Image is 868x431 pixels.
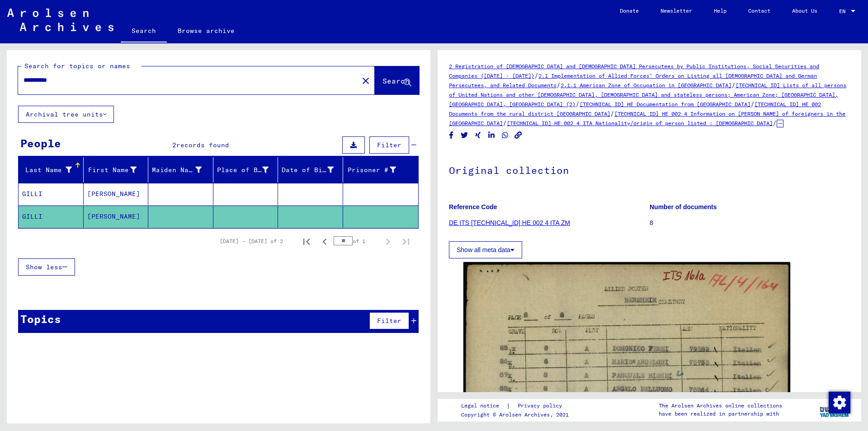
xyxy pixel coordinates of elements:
span: / [731,81,736,89]
span: / [750,100,755,108]
button: Filter [369,312,409,329]
a: Privacy policy [510,401,573,411]
button: Clear [357,71,375,89]
button: Share on Facebook [447,130,456,141]
div: Place of Birth [217,165,269,175]
div: Last Name [22,163,83,177]
a: 2.1.1 American Zone of Occupation in [GEOGRAPHIC_DATA] [561,82,731,89]
a: [TECHNICAL_ID] HE Documentation from [GEOGRAPHIC_DATA] [580,101,750,108]
a: 2.1 Implementation of Allied Forces’ Orders on Listing all [DEMOGRAPHIC_DATA] and German Persecut... [449,72,817,89]
button: Archival tree units [18,106,114,123]
b: Reference Code [449,203,497,211]
p: 8 [650,218,850,228]
div: Date of Birth [282,165,334,175]
button: Copy link [514,130,523,141]
span: / [773,119,777,127]
mat-icon: close [360,75,371,86]
a: [TECHNICAL_ID] HE 002 4 ITA Nationality/origin of person listed : [DEMOGRAPHIC_DATA] [507,120,773,126]
p: have been realized in partnership with [659,410,782,418]
button: Search [375,66,419,94]
mat-header-cell: Place of Birth [213,157,278,183]
span: / [534,71,538,80]
span: / [576,100,580,108]
span: / [610,109,614,117]
div: People [20,135,61,151]
div: Prisoner # [347,165,396,175]
button: Share on Xing [473,130,483,141]
mat-label: Search for topics or names [24,62,130,70]
img: Change consent [829,392,850,413]
div: First Name [87,163,148,177]
mat-cell: [PERSON_NAME] [84,206,149,228]
mat-cell: GILLI [19,206,84,228]
span: Show less [26,263,62,271]
img: Arolsen_neg.svg [7,9,113,31]
a: Search [121,20,167,43]
span: Search [382,76,410,85]
button: Show less [18,258,75,276]
div: Maiden Name [152,165,202,175]
div: Place of Birth [217,163,280,177]
button: Next page [379,232,397,250]
div: Maiden Name [152,163,213,177]
div: First Name [87,165,137,175]
a: [TECHNICAL_ID] HE 002 4 Information on [PERSON_NAME] of foreigners in the [GEOGRAPHIC_DATA] [449,110,845,126]
mat-cell: [PERSON_NAME] [84,183,149,205]
span: / [557,81,561,89]
button: Share on LinkedIn [487,130,496,141]
span: Filter [377,141,401,149]
mat-header-cell: Prisoner # [343,157,419,183]
a: Browse archive [167,20,245,42]
button: First page [297,232,316,250]
div: Topics [20,311,61,327]
span: records found [176,141,229,149]
img: yv_logo.png [818,398,852,421]
mat-header-cell: First Name [84,157,149,183]
button: Show all meta data [449,241,522,258]
button: Share on Twitter [460,130,469,141]
button: Share on WhatsApp [500,130,510,141]
button: Last page [397,232,415,250]
mat-header-cell: Last Name [19,157,84,183]
mat-cell: GILLI [19,183,84,205]
span: / [503,119,507,127]
mat-header-cell: Date of Birth [278,157,343,183]
span: 2 [172,141,176,149]
div: Date of Birth [282,163,345,177]
a: 2 Registration of [DEMOGRAPHIC_DATA] and [DEMOGRAPHIC_DATA] Persecutees by Public Institutions, S... [449,63,819,79]
div: Prisoner # [347,163,408,177]
a: Legal notice [461,401,506,411]
a: [TECHNICAL_ID] Lists of all persons of United Nations and other [DEMOGRAPHIC_DATA], [DEMOGRAPHIC_... [449,82,846,108]
p: Copyright © Arolsen Archives, 2021 [461,411,573,419]
div: of 1 [334,237,379,245]
b: Number of documents [650,203,717,211]
div: [DATE] – [DATE] of 2 [220,237,283,245]
span: EN [839,8,849,14]
p: The Arolsen Archives online collections [659,402,782,410]
button: Previous page [316,232,334,250]
button: Filter [369,136,409,154]
h1: Original collection [449,150,850,189]
div: | [461,401,573,411]
mat-header-cell: Maiden Name [148,157,213,183]
a: DE ITS [TECHNICAL_ID] HE 002 4 ITA ZM [449,219,570,226]
div: Last Name [22,165,72,175]
span: Filter [377,317,401,325]
div: Change consent [828,391,850,413]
